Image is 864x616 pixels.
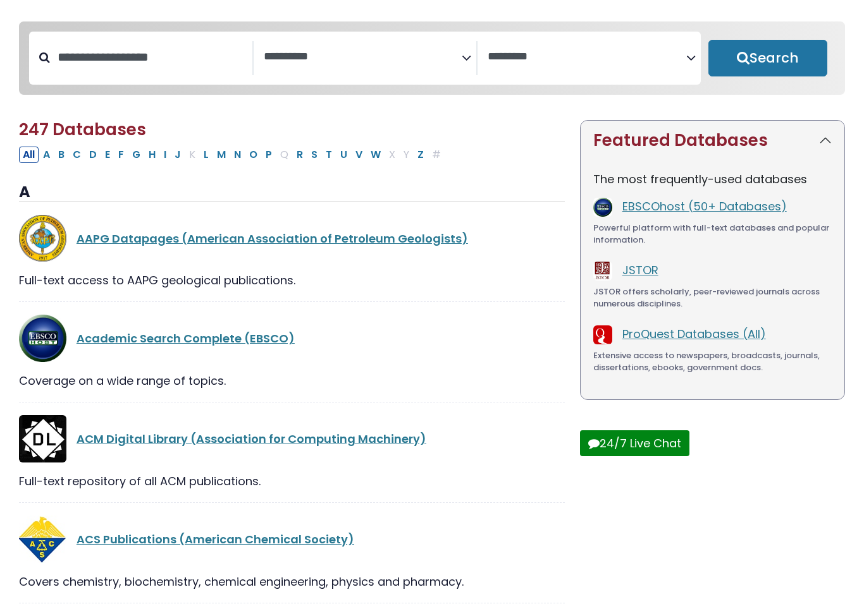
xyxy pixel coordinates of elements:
[50,47,252,68] input: Search database by title or keyword
[19,573,565,590] div: Covers chemistry, biochemistry, chemical engineering, physics and pharmacy.
[593,286,832,310] div: JSTOR offers scholarly, peer-reviewed journals across numerous disciplines.
[230,147,245,163] button: Filter Results N
[19,147,39,163] button: All
[19,118,146,141] span: 247 Databases
[414,147,428,163] button: Filter Results Z
[262,147,276,163] button: Filter Results P
[488,51,686,64] textarea: Search
[77,431,426,447] a: ACM Digital Library (Association for Computing Machinery)
[352,147,366,163] button: Filter Results V
[19,272,565,289] div: Full-text access to AAPG geological publications.
[336,147,351,163] button: Filter Results U
[19,372,565,389] div: Coverage on a wide range of topics.
[69,147,85,163] button: Filter Results C
[171,147,185,163] button: Filter Results J
[580,430,689,456] button: 24/7 Live Chat
[77,330,295,346] a: Academic Search Complete (EBSCO)
[322,147,336,163] button: Filter Results T
[85,147,101,163] button: Filter Results D
[708,40,827,76] button: Submit for Search Results
[77,531,354,547] a: ACS Publications (American Chemical Society)
[19,183,565,202] h3: A
[307,147,321,163] button: Filter Results S
[114,147,128,163] button: Filter Results F
[293,147,307,163] button: Filter Results R
[54,147,68,163] button: Filter Results B
[622,262,658,278] a: JSTOR
[19,21,845,95] nav: Search filters
[160,147,170,163] button: Filter Results I
[367,147,385,163] button: Filter Results W
[622,326,766,342] a: ProQuest Databases (All)
[19,146,446,162] div: Alpha-list to filter by first letter of database name
[213,147,230,163] button: Filter Results M
[128,147,144,163] button: Filter Results G
[19,473,565,490] div: Full-text repository of all ACM publications.
[145,147,159,163] button: Filter Results H
[264,51,462,64] textarea: Search
[39,147,54,163] button: Filter Results A
[77,231,468,246] a: AAPG Datapages (American Association of Petroleum Geologists)
[101,147,114,163] button: Filter Results E
[245,147,261,163] button: Filter Results O
[593,171,832,188] p: The most frequently-used databases
[593,222,832,246] div: Powerful platform with full-text databases and popular information.
[593,349,832,374] div: Extensive access to newspapers, broadcasts, journals, dissertations, ebooks, government docs.
[200,147,213,163] button: Filter Results L
[581,121,844,160] button: Featured Databases
[622,198,787,214] a: EBSCOhost (50+ Databases)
